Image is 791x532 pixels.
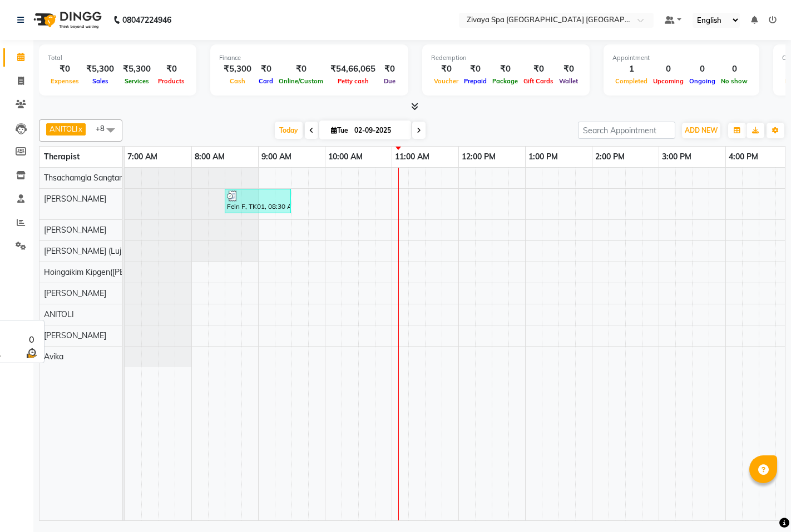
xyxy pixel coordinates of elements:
span: Sales [90,77,111,85]
div: Fein F, TK01, 08:30 AM-09:30 AM, Swedish De-Stress - 60 Mins [226,190,290,212]
span: ANITOLI [50,124,77,133]
span: Expenses [48,77,82,85]
img: wait_time.png [24,346,38,360]
span: Gift Cards [521,77,556,85]
div: ₹5,300 [118,63,155,76]
div: ₹0 [490,63,521,76]
span: ANITOLI [44,309,74,319]
div: 0 [718,63,750,76]
div: 0 [24,333,38,346]
span: +8 [96,124,113,133]
a: 3:00 PM [659,149,694,165]
a: 11:00 AM [392,149,432,165]
span: Prepaid [461,77,490,85]
span: Avika [44,352,63,362]
div: ₹0 [461,63,490,76]
span: Therapist [44,152,80,162]
span: ADD NEW [685,126,718,134]
span: Upcoming [650,77,686,85]
a: 12:00 PM [459,149,498,165]
span: Cash [227,77,248,85]
span: Package [490,77,521,85]
a: 10:00 AM [325,149,365,165]
div: Total [48,53,187,63]
div: ₹54,66,065 [326,63,380,76]
span: Due [381,77,398,85]
div: 0 [686,63,718,76]
a: 9:00 AM [259,149,294,165]
a: 1:00 PM [526,149,561,165]
span: Card [256,77,276,85]
span: Online/Custom [276,77,326,85]
a: 8:00 AM [192,149,228,165]
input: Search Appointment [578,122,675,139]
span: [PERSON_NAME] [44,330,106,340]
img: logo [28,4,105,36]
iframe: chat widget [744,488,780,521]
div: Redemption [431,53,581,63]
span: [PERSON_NAME] [44,288,106,298]
span: [PERSON_NAME] [44,225,106,235]
span: Hoingaikim Kipgen([PERSON_NAME]) [44,267,177,277]
a: 7:00 AM [125,149,160,165]
div: ₹5,300 [219,63,256,76]
div: ₹0 [276,63,326,76]
div: ₹0 [380,63,399,76]
div: ₹0 [556,63,581,76]
div: Appointment [612,53,750,63]
span: Completed [612,77,650,85]
a: x [77,124,82,133]
span: No show [718,77,750,85]
span: [PERSON_NAME] (Lujik) [44,246,129,256]
span: Petty cash [335,77,372,85]
span: Tue [328,126,351,134]
span: Ongoing [686,77,718,85]
span: Today [275,122,303,139]
div: Finance [219,53,399,63]
b: 08047224946 [122,4,171,36]
div: 1 [612,63,650,76]
span: Voucher [431,77,461,85]
span: Services [122,77,152,85]
span: [PERSON_NAME] [44,194,106,204]
div: ₹0 [521,63,556,76]
span: Wallet [556,77,581,85]
input: 2025-09-02 [351,122,407,139]
span: Thsachamgla Sangtam (Achum) [44,173,157,183]
div: ₹0 [155,63,187,76]
div: ₹0 [256,63,276,76]
div: ₹0 [431,63,461,76]
div: 0 [650,63,686,76]
button: ADD NEW [682,123,720,138]
a: 4:00 PM [726,149,761,165]
div: ₹0 [48,63,82,76]
span: Products [155,77,187,85]
a: 2:00 PM [592,149,627,165]
div: ₹5,300 [82,63,118,76]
